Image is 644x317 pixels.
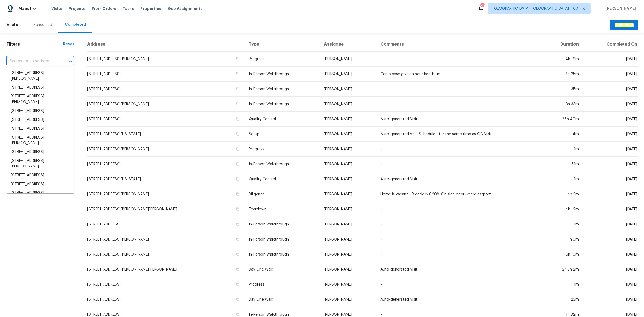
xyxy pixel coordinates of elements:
td: [STREET_ADDRESS][PERSON_NAME][PERSON_NAME] [87,262,244,277]
td: [DATE] [583,262,638,277]
td: - [376,97,541,112]
span: Visits [6,19,18,31]
span: Properties [140,6,161,11]
td: Day One Walk [244,292,320,307]
td: 1h 25m [541,67,583,82]
td: In-Person Walkthrough [244,247,320,262]
td: 4m [541,127,583,142]
td: [DATE] [583,157,638,172]
td: 4h 12m [541,202,583,217]
th: Assignee [320,37,376,52]
button: Copy Address [235,101,240,106]
td: 1h 9m [541,232,583,247]
td: [STREET_ADDRESS][PERSON_NAME] [87,52,244,67]
td: [PERSON_NAME] [320,142,376,157]
td: [PERSON_NAME] [320,82,376,97]
td: [STREET_ADDRESS] [87,292,244,307]
td: In-Person Walkthrough [244,232,320,247]
div: Completed [65,22,86,27]
td: [DATE] [583,67,638,82]
button: Copy Address [235,282,240,287]
td: Auto-generated Visit [376,112,541,127]
li: [STREET_ADDRESS] [6,171,74,180]
li: [STREET_ADDRESS] [6,189,74,198]
input: Search for an address... [6,57,59,65]
td: [STREET_ADDRESS][PERSON_NAME] [87,247,244,262]
li: [STREET_ADDRESS][PERSON_NAME] [6,133,74,148]
td: [DATE] [583,277,638,292]
td: [DATE] [583,247,638,262]
td: [PERSON_NAME] [320,262,376,277]
button: Copy Address [235,56,240,61]
td: 246h 2m [541,262,583,277]
td: [STREET_ADDRESS][PERSON_NAME] [87,187,244,202]
th: Duration [541,37,583,52]
td: - [376,217,541,232]
td: [STREET_ADDRESS] [87,217,244,232]
li: [STREET_ADDRESS] [6,107,74,115]
td: Home is vacant. LB code is 0208. On side door where carport. [376,187,541,202]
td: 26h 40m [541,112,583,127]
li: [STREET_ADDRESS] [6,180,74,189]
td: [DATE] [583,112,638,127]
button: Copy Address [235,177,240,181]
div: Reset [63,42,74,47]
td: [PERSON_NAME] [320,172,376,187]
th: Address [87,37,244,52]
button: Close [67,58,75,65]
td: [DATE] [583,82,638,97]
td: In-Person Walkthrough [244,157,320,172]
td: [STREET_ADDRESS] [87,67,244,82]
td: 35m [541,82,583,97]
li: [STREET_ADDRESS][PERSON_NAME] [6,156,74,171]
span: Projects [69,6,85,11]
td: [PERSON_NAME] [320,187,376,202]
td: 5h 19m [541,247,583,262]
td: Quality Control [244,112,320,127]
li: [STREET_ADDRESS][PERSON_NAME] [6,92,74,107]
td: Day One Walk [244,262,320,277]
td: [DATE] [583,232,638,247]
button: Copy Address [235,192,240,196]
td: [PERSON_NAME] [320,67,376,82]
td: 1m [541,277,583,292]
td: [DATE] [583,97,638,112]
button: Copy Address [235,312,240,317]
td: [STREET_ADDRESS][PERSON_NAME] [87,232,244,247]
td: - [376,82,541,97]
td: [PERSON_NAME] [320,202,376,217]
button: Copy Address [235,297,240,302]
td: [STREET_ADDRESS] [87,112,244,127]
button: Copy Address [235,132,240,136]
td: Teardown [244,202,320,217]
td: - [376,202,541,217]
button: Copy Address [235,162,240,166]
td: 23m [541,292,583,307]
td: [PERSON_NAME] [320,52,376,67]
td: Diligence [244,187,320,202]
td: Setup [244,127,320,142]
td: Auto-generated Visit [376,292,541,307]
td: [STREET_ADDRESS] [87,157,244,172]
td: [STREET_ADDRESS][PERSON_NAME] [87,97,244,112]
em: Schedule [615,23,633,27]
th: Completed On [583,37,638,52]
td: 1m [541,172,583,187]
td: - [376,232,541,247]
td: 1m [541,142,583,157]
td: [PERSON_NAME] [320,292,376,307]
td: - [376,247,541,262]
td: Quality Control [244,172,320,187]
td: [STREET_ADDRESS][PERSON_NAME] [87,142,244,157]
td: - [376,277,541,292]
td: In-Person Walkthrough [244,97,320,112]
td: [PERSON_NAME] [320,217,376,232]
th: Type [244,37,320,52]
td: 4h 3m [541,187,583,202]
td: [DATE] [583,172,638,187]
li: [STREET_ADDRESS] [6,124,74,133]
td: Auto-generated visit. Scheduled for the same time as QC Visit. [376,127,541,142]
td: In-Person Walkthrough [244,217,320,232]
span: Geo Assignments [168,6,203,11]
td: Auto-generated Visit [376,172,541,187]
